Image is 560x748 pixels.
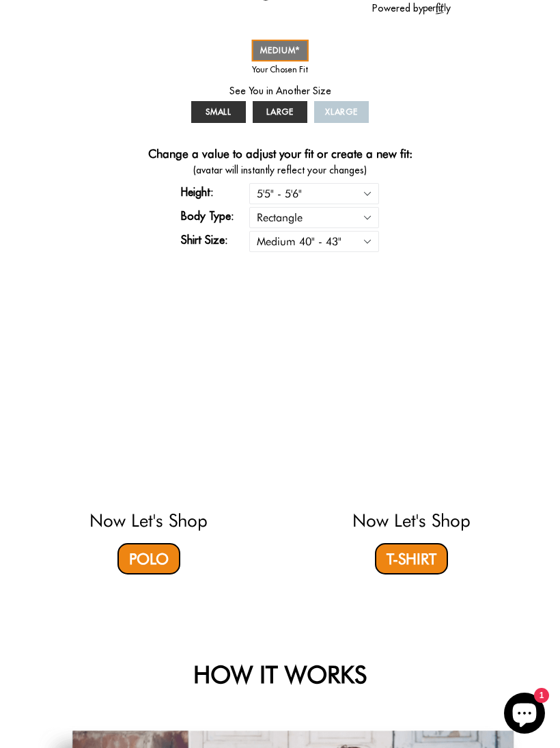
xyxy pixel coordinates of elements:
a: XLARGE [314,101,369,123]
inbox-online-store-chat: Shopify online store chat [500,693,549,737]
label: Height: [181,184,249,200]
span: MEDIUM [260,45,300,55]
span: (avatar will instantly reflect your changes) [109,163,451,178]
a: SMALL [191,101,246,123]
span: XLARGE [325,107,359,117]
a: T-Shirt [375,543,448,574]
span: SMALL [206,107,232,117]
a: LARGE [253,101,307,123]
h2: HOW IT WORKS [38,660,522,689]
a: Now Let's Shop [89,510,208,531]
a: Now Let's Shop [352,510,471,531]
span: LARGE [266,107,294,117]
h4: Change a value to adjust your fit or create a new fit: [148,147,412,163]
a: Polo [117,543,180,574]
a: Powered by [372,2,451,14]
label: Shirt Size: [181,232,249,248]
a: MEDIUM [252,40,309,61]
img: perfitly-logo_73ae6c82-e2e3-4a36-81b1-9e913f6ac5a1.png [423,3,451,14]
label: Body Type: [181,208,249,224]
